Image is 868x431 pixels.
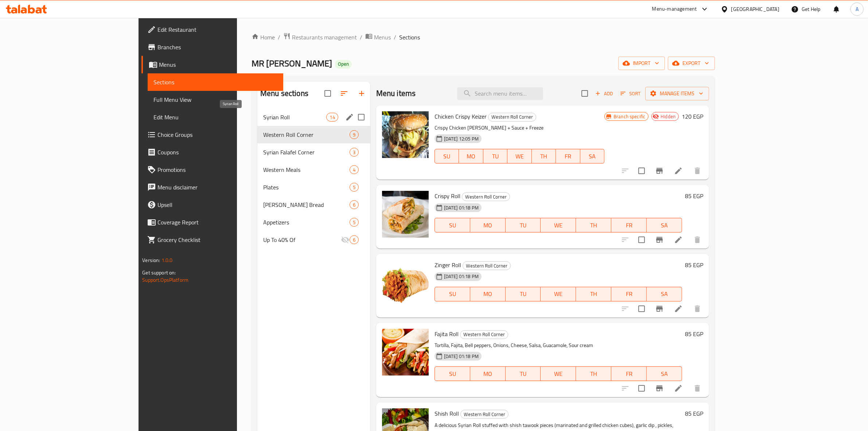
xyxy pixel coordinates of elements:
[252,32,715,42] nav: breadcrumb
[263,183,350,192] div: Plates
[335,60,352,69] div: Open
[438,289,467,299] span: SU
[674,59,709,68] span: export
[611,287,647,301] button: FR
[148,91,284,108] a: Full Menu View
[651,89,703,98] span: Manage items
[473,369,503,379] span: MO
[350,236,358,243] span: 6
[594,89,614,98] span: Add
[252,55,332,72] span: MR [PERSON_NAME]
[350,235,359,244] div: items
[674,304,683,313] a: Edit menu item
[459,149,483,163] button: MO
[350,218,359,227] div: items
[647,218,682,232] button: SA
[576,366,611,381] button: TH
[263,235,341,244] span: Up To 40% Of
[611,113,648,120] span: Branch specific
[470,218,506,232] button: MO
[153,78,278,86] span: Sections
[506,287,541,301] button: TU
[532,149,556,163] button: TH
[257,213,370,231] div: Appetizers5
[435,149,459,163] button: SU
[634,232,649,247] span: Select to update
[148,108,284,126] a: Edit Menu
[350,165,359,174] div: items
[435,218,470,232] button: SU
[141,21,284,38] a: Edit Restaurant
[142,268,176,277] span: Get support on:
[435,366,470,381] button: SU
[257,178,370,196] div: Plates5
[614,289,644,299] span: FR
[507,149,532,163] button: WE
[435,328,459,339] span: Fajita Roll
[460,330,508,339] span: Western Roll Corner
[650,220,679,231] span: SA
[257,161,370,178] div: Western Meals4
[650,369,679,379] span: SA
[376,88,416,99] h2: Menu items
[335,85,353,102] span: Sort sections
[141,56,284,73] a: Menus
[611,366,647,381] button: FR
[257,143,370,161] div: Syrian Falafel Corner3
[263,148,350,157] span: Syrian Falafel Corner
[544,369,573,379] span: WE
[257,196,370,213] div: [PERSON_NAME] Bread6
[263,113,327,122] span: Syrian Roll
[335,61,352,67] span: Open
[614,369,644,379] span: FR
[394,33,396,42] li: /
[576,287,611,301] button: TH
[689,300,706,318] button: delete
[611,218,647,232] button: FR
[435,341,682,350] p: Tortilla, Fajita, Bell peppers, Onions, Cheese, Salsa, Guacamole, Sour cream
[614,220,644,231] span: FR
[441,135,482,142] span: [DATE] 12:05 PM
[674,235,683,244] a: Edit menu item
[620,89,641,98] span: Sort
[350,166,358,173] span: 4
[541,218,576,232] button: WE
[580,149,604,163] button: SA
[463,261,511,270] div: Western Roll Corner
[435,408,459,419] span: Shish Roll
[462,151,480,162] span: MO
[674,166,683,175] a: Edit menu item
[161,255,172,265] span: 1.0.0
[435,111,487,122] span: Chicken Crispy Keizer
[350,148,359,157] div: items
[506,366,541,381] button: TU
[685,408,703,419] h6: 85 EGP
[142,255,160,265] span: Version:
[153,95,278,104] span: Full Menu View
[509,289,538,299] span: TU
[435,191,460,201] span: Crispy Roll
[473,220,503,231] span: MO
[544,289,573,299] span: WE
[483,149,507,163] button: TU
[141,143,284,161] a: Coupons
[350,183,359,192] div: items
[682,111,703,122] h6: 120 EGP
[592,88,616,99] span: Add item
[257,105,370,251] nav: Menu sections
[441,204,482,211] span: [DATE] 01:18 PM
[350,219,358,226] span: 5
[157,43,278,51] span: Branches
[350,131,358,138] span: 9
[341,235,350,244] svg: Inactive section
[647,287,682,301] button: SA
[374,33,391,42] span: Menus
[260,88,308,99] h2: Menu sections
[263,130,350,139] span: Western Roll Corner
[486,151,505,162] span: TU
[365,32,391,42] a: Menus
[579,220,608,231] span: TH
[651,300,668,318] button: Branch-specific-item
[619,88,642,99] button: Sort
